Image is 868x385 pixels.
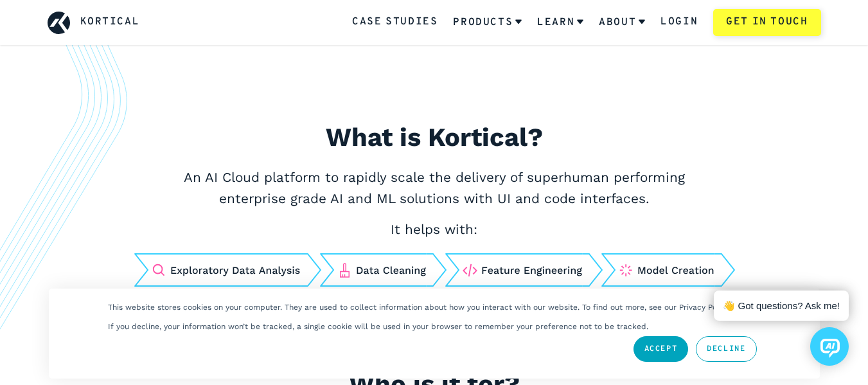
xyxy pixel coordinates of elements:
a: Learn [537,6,583,39]
p: This website stores cookies on your computer. They are used to collect information about how you ... [108,303,731,312]
a: About [599,6,645,39]
img: platform-uses-3836992565dc8e8d69c2721f31cd6e59.svg [100,251,768,334]
p: It helps with: [177,219,691,240]
p: If you decline, your information won’t be tracked, a single cookie will be used in your browser t... [108,322,648,331]
h2: What is Kortical? [113,118,756,157]
a: Get in touch [713,9,820,36]
a: Login [660,14,698,31]
a: Kortical [80,14,140,31]
a: Accept [633,336,689,362]
p: An AI Cloud platform to rapidly scale the delivery of superhuman performing enterprise grade AI a... [177,167,691,210]
a: Decline [696,336,756,362]
a: Case Studies [352,14,438,31]
a: Products [453,6,522,39]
